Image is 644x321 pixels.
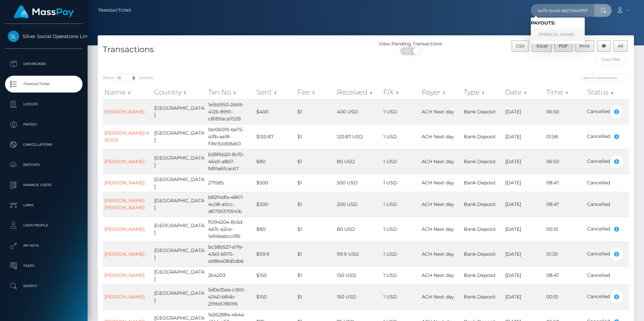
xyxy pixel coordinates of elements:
[114,74,139,82] select: Showentries
[531,29,585,41] a: [PERSON_NAME]
[206,192,255,217] td: b82f4dfa-4867-4c08-a0cc-d6759370941b
[462,85,504,99] th: Type: activate to sort column ascending
[5,56,83,72] a: Dashboard
[462,124,504,149] td: Bank Deposit
[504,149,544,174] td: [DATE]
[255,217,296,242] td: $80
[618,43,623,48] span: All
[296,217,335,242] td: $1
[585,99,629,124] td: Cancelled
[504,217,544,242] td: [DATE]
[296,174,335,192] td: $1
[104,226,144,232] a: [PERSON_NAME]
[422,201,454,207] span: ACH Next day
[580,74,629,82] input: Search transactions
[8,31,19,42] img: Silver Social Operations Limited
[585,192,629,217] td: Cancelled
[462,217,504,242] td: Bank Deposit
[335,284,381,309] td: 150 USD
[422,251,454,257] span: ACH Next day
[8,261,80,271] p: Taxes
[296,242,335,266] td: $1
[545,242,586,266] td: 01:30
[296,284,335,309] td: $1
[206,99,255,124] td: 1e1b5950-2669-4126-8991-c8189aca7539
[585,85,629,99] th: Status: activate to sort column descending
[545,85,586,99] th: Time: activate to sort column ascending
[504,284,544,309] td: [DATE]
[153,149,206,174] td: [GEOGRAPHIC_DATA]
[153,266,206,284] td: [GEOGRAPHIC_DATA]
[104,180,144,186] a: [PERSON_NAME]
[255,149,296,174] td: $80
[255,174,296,192] td: $500
[8,119,80,130] p: Payees
[296,192,335,217] td: $1
[98,3,131,17] a: Transactions
[8,160,80,170] p: Batches
[5,116,83,133] a: Payees
[255,124,296,149] td: $120.87
[382,266,420,284] td: 1 USD
[422,134,454,140] span: ACH Next day
[206,149,255,174] td: b38f6b20-8cf0-46a9-a8b7-fd91e6fcac67
[462,284,504,309] td: Bank Deposit
[504,99,544,124] td: [DATE]
[335,242,381,266] td: 99.9 USD
[382,149,420,174] td: 1 USD
[516,43,525,48] span: CSV
[153,174,206,192] td: [GEOGRAPHIC_DATA]
[5,278,83,294] a: Search
[420,85,462,99] th: Payer: activate to sort column ascending
[422,158,454,165] span: ACH Next day
[153,217,206,242] td: [GEOGRAPHIC_DATA]
[504,174,544,192] td: [DATE]
[8,59,80,69] p: Dashboard
[382,284,420,309] td: 1 USD
[531,20,585,26] h6: Payouts:
[8,99,80,109] p: Ledger
[532,40,552,52] button: Excel
[504,192,544,217] td: [DATE]
[335,266,381,284] td: 150 USD
[585,266,629,284] td: Cancelled
[382,192,420,217] td: 1 USD
[382,124,420,149] td: 1 USD
[400,47,417,55] span: ON
[585,217,629,242] td: Cancelled
[559,43,568,48] span: PDF
[597,40,611,52] button: Column visibility
[8,200,80,210] p: Links
[5,257,83,274] a: Taxes
[153,192,206,217] td: [GEOGRAPHIC_DATA]
[206,284,255,309] td: 5d0e35ea-c360-4340-b84b-219fe57801f6
[104,251,144,257] a: [PERSON_NAME]
[462,149,504,174] td: Bank Deposit
[5,156,83,173] a: Batches
[206,217,255,242] td: f5194204-8c5d-4a7c-a2ce-1e9d4ebcc0f6
[104,130,149,143] a: [PERSON_NAME] A ROCK
[335,85,381,99] th: Received: activate to sort column ascending
[8,241,80,251] p: API Keys
[545,217,586,242] td: 00:10
[335,192,381,217] td: 300 USD
[382,242,420,266] td: 1 USD
[382,99,420,124] td: 1 USD
[153,242,206,266] td: [GEOGRAPHIC_DATA]
[5,237,83,254] a: API Keys
[575,40,594,52] button: Print
[537,43,547,48] span: Excel
[255,266,296,284] td: $150
[462,174,504,192] td: Bank Deposit
[585,242,629,266] td: Cancelled
[153,99,206,124] td: [GEOGRAPHIC_DATA]
[335,149,381,174] td: 80 USD
[296,99,335,124] td: $1
[5,136,83,153] a: Cancellations
[422,294,454,300] span: ACH Next day
[296,266,335,284] td: $1
[545,174,586,192] td: 08:47
[296,124,335,149] td: $1
[585,124,629,149] td: Cancelled
[255,242,296,266] td: $99.9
